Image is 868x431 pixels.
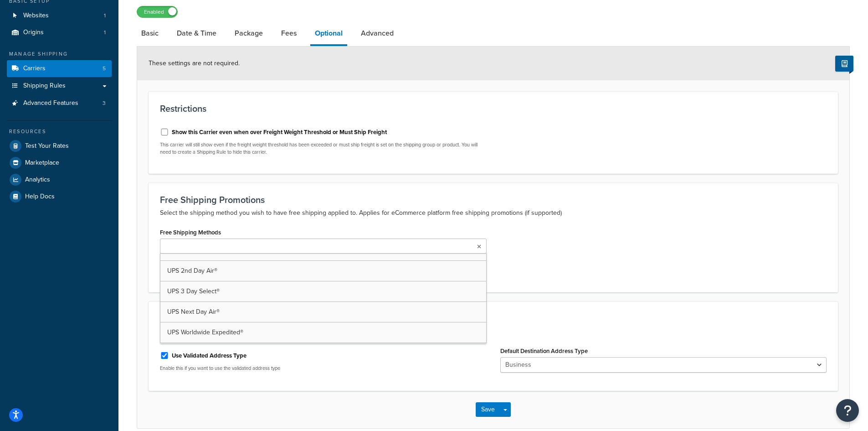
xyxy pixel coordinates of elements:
p: Settings here may result in additional charges. [160,326,827,337]
span: Origins [23,29,44,36]
span: UPS 2nd Day Air® [167,266,217,275]
a: Origins1 [7,24,112,41]
span: 3 [103,99,106,107]
span: Analytics [25,176,50,184]
a: UPS 3 Day Select® [160,281,486,301]
a: UPS 2nd Day Air® [160,261,486,281]
span: Advanced Features [23,99,78,107]
a: Analytics [7,171,112,188]
a: Test Your Rates [7,138,112,154]
li: Carriers [7,60,112,77]
a: Basic [137,22,163,44]
span: Shipping Rules [23,82,66,90]
span: Help Docs [25,193,55,201]
p: Enable this if you want to use the validated address type [160,365,487,372]
a: Help Docs [7,188,112,205]
a: Advanced [356,22,398,44]
a: Websites1 [7,7,112,24]
a: UPS Worldwide Expedited® [160,322,486,343]
div: Resources [7,128,112,135]
span: 5 [103,65,106,73]
a: Optional [310,22,347,46]
a: Carriers5 [7,60,112,77]
a: Shipping Rules [7,78,112,94]
span: UPS 3 Day Select® [167,286,220,296]
label: Free Shipping Methods [160,229,221,236]
span: Marketplace [25,159,59,167]
a: Date & Time [172,22,221,44]
h3: Restrictions [160,104,827,114]
span: 1 [104,29,106,36]
p: This carrier will still show even if the freight weight threshold has been exceeded or must ship ... [160,141,487,156]
label: Default Destination Address Type [500,348,588,354]
a: Advanced Features3 [7,95,112,112]
a: UPS Next Day Air® [160,302,486,322]
span: These settings are not required. [149,58,240,68]
label: Show this Carrier even when over Freight Weight Threshold or Must Ship Freight [172,128,387,136]
li: Websites [7,7,112,24]
div: Manage Shipping [7,50,112,58]
span: 1 [104,12,106,20]
span: UPS Worldwide Expedited® [167,327,243,337]
li: Origins [7,24,112,41]
button: Save [476,402,500,417]
a: Package [230,22,267,44]
span: Carriers [23,65,46,73]
label: Enabled [137,6,177,17]
label: Use Validated Address Type [172,352,247,360]
span: UPS Next Day Air® [167,307,220,317]
button: Show Help Docs [835,56,853,72]
a: Marketplace [7,155,112,171]
li: Advanced Features [7,95,112,112]
h3: Free Shipping Promotions [160,195,827,205]
h3: Additional Settings [160,313,827,323]
p: Select the shipping method you wish to have free shipping applied to. Applies for eCommerce platf... [160,208,827,218]
span: Websites [23,12,49,20]
a: Fees [277,22,301,44]
span: Test Your Rates [25,142,69,150]
button: Open Resource Center [836,399,859,422]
